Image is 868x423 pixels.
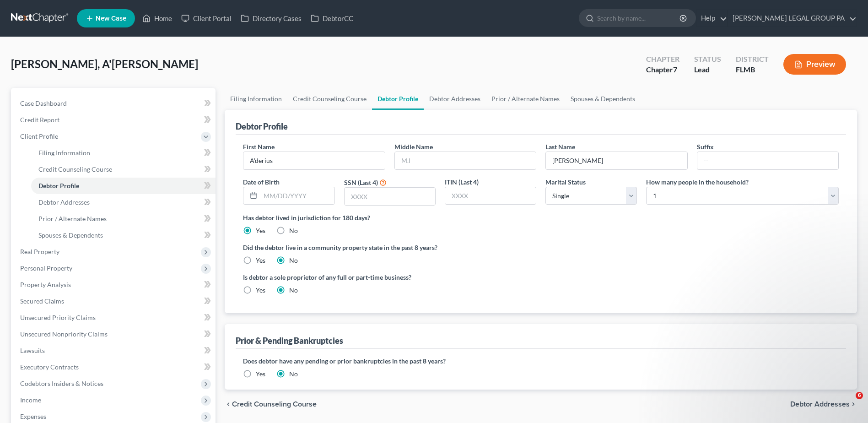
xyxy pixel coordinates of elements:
[287,88,372,110] a: Credit Counseling Course
[256,256,265,265] label: Yes
[31,178,216,194] a: Debtor Profile
[243,243,839,252] label: Did the debtor live in a community property state in the past 8 years?
[31,161,216,178] a: Credit Counseling Course
[13,359,216,375] a: Executory Contracts
[20,314,96,321] span: Unsecured Priority Claims
[236,10,306,27] a: Directory Cases
[306,10,358,27] a: DebtorCC
[289,286,298,295] label: No
[344,178,378,187] label: SSN (Last 4)
[13,112,216,128] a: Credit Report
[243,152,384,169] input: --
[736,54,769,65] div: District
[646,177,749,187] label: How many people in the household?
[38,165,112,173] span: Credit Counseling Course
[395,152,536,169] input: M.I
[13,293,216,309] a: Secured Claims
[96,15,126,22] span: New Case
[545,177,586,187] label: Marital Status
[20,281,71,288] span: Property Analysis
[243,272,536,282] label: Is debtor a sole proprietor of any full or part-time business?
[236,121,288,132] div: Debtor Profile
[232,401,317,408] span: Credit Counseling Course
[345,188,435,205] input: XXXX
[837,392,859,414] iframe: Intercom live chat
[38,182,79,190] span: Debtor Profile
[11,57,198,70] span: [PERSON_NAME], A'[PERSON_NAME]
[31,211,216,227] a: Prior / Alternate Names
[445,177,479,187] label: ITIN (Last 4)
[736,65,769,75] div: FLMB
[31,227,216,244] a: Spouses & Dependents
[225,88,287,110] a: Filing Information
[243,213,839,222] label: Has debtor lived in jurisdiction for 180 days?
[856,392,863,399] span: 6
[38,215,107,222] span: Prior / Alternate Names
[445,187,536,205] input: XXXX
[20,363,79,371] span: Executory Contracts
[13,342,216,359] a: Lawsuits
[565,88,641,110] a: Spouses & Dependents
[646,54,679,65] div: Chapter
[545,142,575,152] label: Last Name
[546,152,687,169] input: --
[20,380,103,387] span: Codebtors Insiders & Notices
[236,335,343,346] div: Prior & Pending Bankruptcies
[697,152,838,169] input: --
[20,297,64,305] span: Secured Claims
[486,88,565,110] a: Prior / Alternate Names
[646,65,679,75] div: Chapter
[13,326,216,342] a: Unsecured Nonpriority Claims
[177,10,236,27] a: Client Portal
[20,412,46,420] span: Expenses
[13,95,216,112] a: Case Dashboard
[289,256,298,265] label: No
[783,54,846,75] button: Preview
[256,369,265,379] label: Yes
[31,194,216,211] a: Debtor Addresses
[20,347,45,354] span: Lawsuits
[20,396,41,404] span: Income
[289,226,298,235] label: No
[697,142,714,152] label: Suffix
[38,231,103,239] span: Spouses & Dependents
[243,142,275,152] label: First Name
[728,10,857,27] a: [PERSON_NAME] LEGAL GROUP PA
[20,330,108,338] span: Unsecured Nonpriority Claims
[243,177,280,187] label: Date of Birth
[694,54,721,65] div: Status
[225,401,232,408] i: chevron_left
[424,88,486,110] a: Debtor Addresses
[20,116,59,124] span: Credit Report
[38,149,90,157] span: Filing Information
[673,65,677,74] span: 7
[256,286,265,295] label: Yes
[372,88,424,110] a: Debtor Profile
[20,248,59,255] span: Real Property
[597,10,681,27] input: Search by name...
[31,145,216,161] a: Filing Information
[20,132,58,140] span: Client Profile
[694,65,721,75] div: Lead
[38,198,90,206] span: Debtor Addresses
[225,401,317,408] button: chevron_left Credit Counseling Course
[790,401,857,408] button: Debtor Addresses chevron_right
[138,10,177,27] a: Home
[13,277,216,293] a: Property Analysis
[696,10,727,27] a: Help
[289,369,298,379] label: No
[13,309,216,326] a: Unsecured Priority Claims
[394,142,433,152] label: Middle Name
[20,99,67,107] span: Case Dashboard
[790,401,850,408] span: Debtor Addresses
[256,226,265,235] label: Yes
[20,264,72,272] span: Personal Property
[260,187,334,205] input: MM/DD/YYYY
[243,356,839,366] label: Does debtor have any pending or prior bankruptcies in the past 8 years?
